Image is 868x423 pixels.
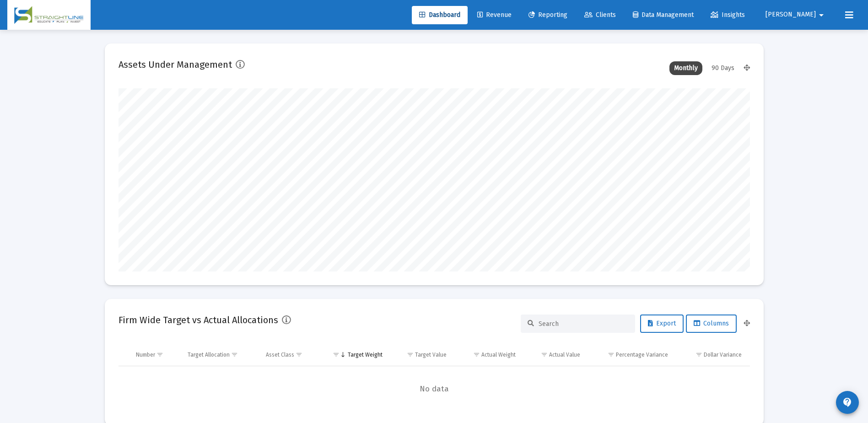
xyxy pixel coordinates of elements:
span: Reporting [528,11,567,19]
div: Target Weight [348,351,383,358]
div: Actual Weight [481,351,516,358]
span: Show filter options for column 'Asset Class' [296,351,302,358]
td: Column Percentage Variance [587,344,674,366]
div: 90 Days [707,61,739,75]
button: Columns [686,315,737,333]
h2: Assets Under Management [119,57,232,72]
div: Target Allocation [188,351,230,358]
span: Show filter options for column 'Percentage Variance' [608,351,615,358]
a: Reporting [521,6,575,24]
span: Show filter options for column 'Actual Weight' [473,351,480,358]
span: Show filter options for column 'Target Value' [407,351,414,358]
span: Show filter options for column 'Dollar Variance' [695,351,702,358]
a: Dashboard [412,6,468,24]
span: Show filter options for column 'Target Weight' [333,351,340,358]
h2: Firm Wide Target vs Actual Allocations [119,313,278,327]
input: Search [539,320,628,328]
span: Data Management [633,11,694,19]
span: No data [119,384,750,394]
div: Percentage Variance [616,351,668,358]
mat-icon: arrow_drop_down [816,6,827,24]
td: Column Asset Class [259,344,320,366]
div: Data grid [119,344,750,412]
div: Number [136,351,155,358]
span: Show filter options for column 'Number' [156,351,163,358]
a: Revenue [470,6,519,24]
a: Insights [703,6,752,24]
td: Column Target Value [389,344,453,366]
span: Show filter options for column 'Target Allocation' [231,351,238,358]
td: Column Actual Weight [453,344,522,366]
img: Dashboard [14,6,84,24]
button: [PERSON_NAME] [755,5,838,24]
td: Column Actual Value [522,344,587,366]
span: Dashboard [419,11,460,19]
td: Column Target Weight [320,344,389,366]
span: Insights [711,11,745,19]
a: Data Management [625,6,701,24]
span: Show filter options for column 'Actual Value' [541,351,548,358]
td: Column Target Allocation [181,344,259,366]
div: Dollar Variance [704,351,742,358]
span: Clients [584,11,616,19]
div: Target Value [415,351,447,358]
div: Monthly [669,61,702,75]
button: Export [640,315,684,333]
span: Columns [694,320,729,327]
span: Export [648,320,676,327]
td: Column Dollar Variance [674,344,749,366]
div: Actual Value [549,351,580,358]
a: Clients [577,6,623,24]
mat-icon: contact_support [842,397,853,408]
span: Revenue [477,11,512,19]
div: Asset Class [266,351,294,358]
span: [PERSON_NAME] [766,11,816,19]
td: Column Number [129,344,182,366]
